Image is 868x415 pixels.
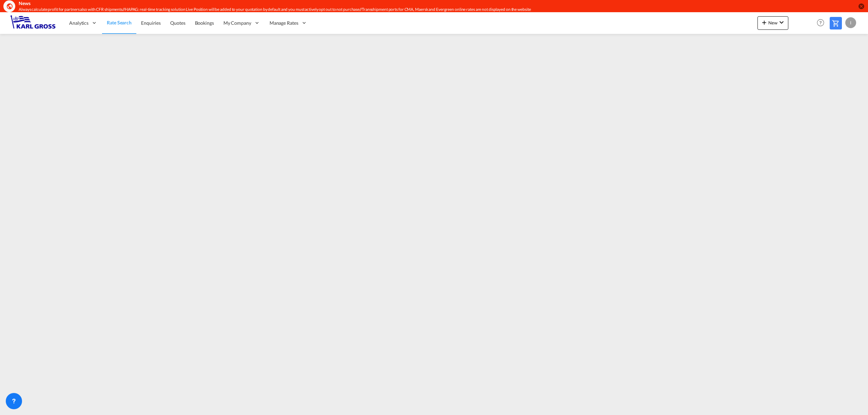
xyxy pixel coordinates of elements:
[270,20,298,26] span: Manage Rates
[845,17,856,28] div: I
[141,20,161,26] span: Enquiries
[190,12,219,34] a: Bookings
[195,20,214,26] span: Bookings
[69,20,88,26] span: Analytics
[219,12,265,34] div: My Company
[19,7,735,13] div: Always calculate profit for partners also with CFR shipments//HAPAG: real-time tracking solution ...
[777,18,786,26] md-icon: icon-chevron-down
[223,20,251,26] span: My Company
[102,12,136,34] a: Rate Search
[136,12,165,34] a: Enquiries
[170,20,185,26] span: Quotes
[760,20,786,25] span: New
[265,12,312,34] div: Manage Rates
[760,18,768,26] md-icon: icon-plus 400-fg
[858,3,865,9] button: icon-close-circle
[757,16,788,30] button: icon-plus 400-fgNewicon-chevron-down
[815,17,830,29] div: Help
[6,3,13,9] md-icon: icon-earth
[10,15,56,30] img: 3269c73066d711f095e541db4db89301.png
[107,20,132,25] span: Rate Search
[64,12,102,34] div: Analytics
[165,12,190,34] a: Quotes
[815,17,826,28] span: Help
